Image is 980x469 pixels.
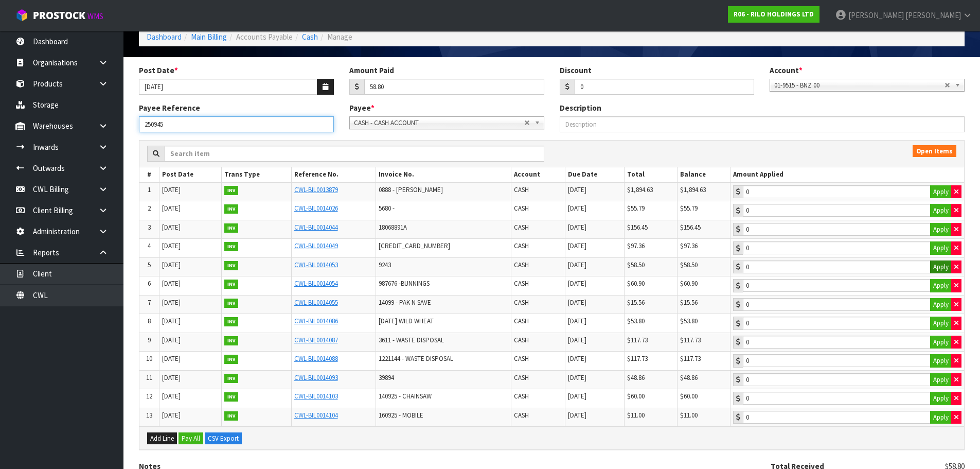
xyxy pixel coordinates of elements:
[625,167,678,182] th: Total
[15,9,28,22] img: cube-alt.png
[511,276,565,296] td: CASH
[565,276,625,296] td: [DATE]
[294,185,338,194] a: CWL-BIL0013879
[774,79,945,92] span: 01-9515 - BNZ 00
[680,204,698,213] span: $55.79
[376,314,511,333] td: [DATE] WILD WHEAT
[159,257,222,276] td: [DATE]
[376,182,511,201] td: 0888 - [PERSON_NAME]
[179,432,203,445] button: Pay All
[294,392,338,401] a: CWL-BIL0014103
[511,220,565,239] td: CASH
[302,32,318,42] a: Cash
[376,389,511,408] td: 140925 - CHAINSAW
[511,201,565,220] td: CASH
[376,276,511,296] td: 987676 -BUNNINGS
[734,10,814,19] strong: R06 - RILO HOLDINGS LTD
[224,261,238,270] strong: INV
[224,374,238,383] strong: INV
[680,392,698,401] span: $60.00
[511,295,565,314] td: CASH
[565,239,625,258] td: [DATE]
[139,65,178,76] label: Post Date
[236,32,293,42] span: Accounts Payable
[224,411,238,421] strong: INV
[680,185,706,194] span: $1,894.63
[511,314,565,333] td: CASH
[327,32,352,42] span: Manage
[139,295,159,314] td: 7
[291,167,376,182] th: Reference No.
[147,32,182,42] a: Dashboard
[627,336,648,344] span: $117.73
[560,65,592,76] label: Discount
[139,102,200,113] label: Payee Reference
[159,201,222,220] td: [DATE]
[565,257,625,276] td: [DATE]
[165,146,544,162] input: Search item
[294,298,338,307] a: CWL-BIL0014055
[680,411,698,420] span: $11.00
[139,201,159,220] td: 2
[139,276,159,296] td: 6
[560,116,965,132] input: Description
[511,239,565,258] td: CASH
[354,117,524,129] span: CASH - CASH ACCOUNT
[913,145,956,157] span: Open Items
[376,408,511,426] td: 160925 - MOBILE
[224,242,238,251] strong: INV
[678,167,730,182] th: Balance
[565,370,625,389] td: [DATE]
[680,298,698,307] span: $15.56
[680,317,698,325] span: $53.80
[680,279,698,288] span: $60.90
[139,220,159,239] td: 3
[905,10,961,20] span: [PERSON_NAME]
[376,167,511,182] th: Invoice No.
[224,280,238,289] strong: INV
[159,276,222,296] td: [DATE]
[376,352,511,371] td: 1221144 - WASTE DISPOSAL
[627,279,645,288] span: $60.90
[222,167,291,182] th: Trans Type
[930,241,952,255] button: Apply
[159,333,222,352] td: [DATE]
[376,295,511,314] td: 14099 - PAK N SAVE
[139,352,159,371] td: 10
[139,408,159,426] td: 13
[728,6,819,23] a: R06 - RILO HOLDINGS LTD
[224,336,238,345] strong: INV
[565,408,625,426] td: [DATE]
[560,102,601,113] label: Description
[87,11,103,21] small: WMS
[511,370,565,389] td: CASH
[159,239,222,258] td: [DATE]
[627,241,645,250] span: $97.36
[376,370,511,389] td: 39894
[565,314,625,333] td: [DATE]
[294,241,338,250] a: CWL-BIL0014049
[627,392,645,401] span: $60.00
[565,182,625,201] td: [DATE]
[930,411,952,424] button: Apply
[159,220,222,239] td: [DATE]
[627,204,645,213] span: $55.79
[511,389,565,408] td: CASH
[159,408,222,426] td: [DATE]
[139,314,159,333] td: 8
[224,299,238,308] strong: INV
[627,298,645,307] span: $15.56
[930,354,952,368] button: Apply
[565,352,625,371] td: [DATE]
[575,79,755,95] input: Amount Discounted
[159,182,222,201] td: [DATE]
[159,314,222,333] td: [DATE]
[930,373,952,387] button: Apply
[627,185,653,194] span: $1,894.63
[294,373,338,382] a: CWL-BIL0014093
[224,204,238,214] strong: INV
[139,370,159,389] td: 11
[159,352,222,371] td: [DATE]
[294,260,338,269] a: CWL-BIL0014053
[224,392,238,402] strong: INV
